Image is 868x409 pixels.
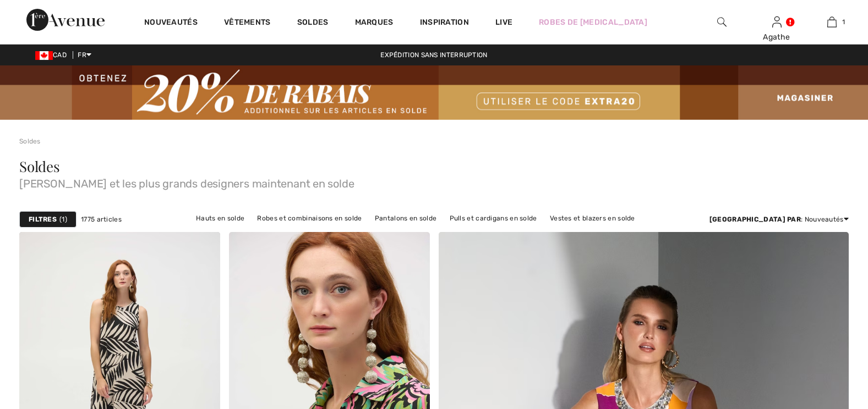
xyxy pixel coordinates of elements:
[709,214,849,224] div: : Nouveautés
[539,16,647,28] a: Robes de [MEDICAL_DATA]
[328,225,388,240] a: Jupes en solde
[750,31,804,43] div: Agathe
[19,157,60,176] span: Soldes
[798,327,857,354] iframe: Ouvre un widget dans lequel vous pouvez chatter avec l’un de nos agents
[772,16,782,27] a: Se connecter
[369,211,442,225] a: Pantalons en solde
[29,214,57,224] strong: Filtres
[190,211,250,225] a: Hauts en solde
[420,18,469,29] span: Inspiration
[78,51,91,59] span: FR
[827,15,837,29] img: Mon panier
[35,51,71,59] span: CAD
[772,15,782,29] img: Mes infos
[81,214,122,224] span: 1775 articles
[35,51,53,60] img: Canadian Dollar
[495,16,512,28] a: Live
[19,174,849,189] span: [PERSON_NAME] et les plus grands designers maintenant en solde
[390,225,503,240] a: Vêtements d'extérieur en solde
[297,18,329,29] a: Soldes
[544,211,641,225] a: Vestes et blazers en solde
[224,18,271,29] a: Vêtements
[252,211,367,225] a: Robes et combinaisons en solde
[26,9,105,31] img: 1ère Avenue
[59,214,67,224] span: 1
[709,215,801,223] strong: [GEOGRAPHIC_DATA] par
[717,15,727,29] img: recherche
[144,18,198,29] a: Nouveautés
[355,18,394,29] a: Marques
[444,211,543,225] a: Pulls et cardigans en solde
[805,15,859,29] a: 1
[842,17,845,27] span: 1
[19,137,41,145] a: Soldes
